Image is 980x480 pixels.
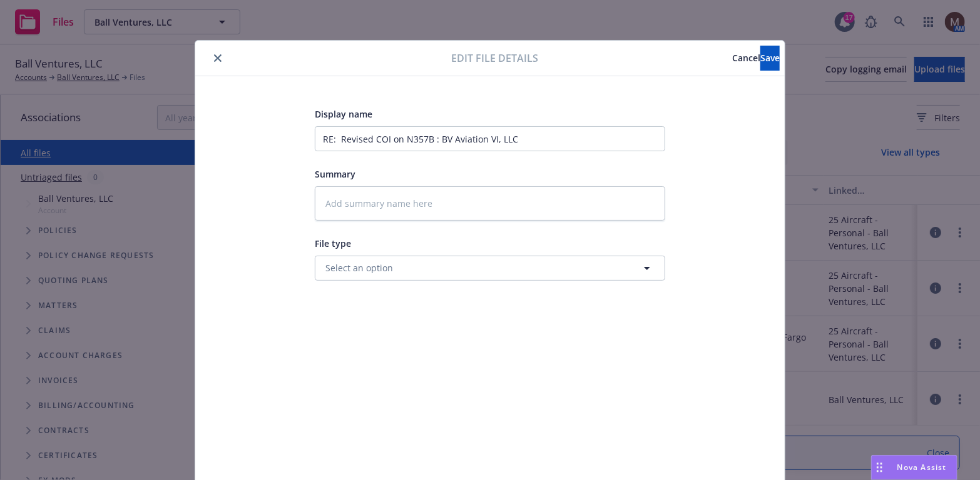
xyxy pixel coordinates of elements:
[315,256,665,281] button: Select an option
[325,261,393,274] span: Select an option
[871,455,957,480] button: Nova Assist
[760,52,780,64] span: Save
[315,108,372,120] span: Display name
[760,46,780,71] button: Save
[315,126,665,151] input: Add display name here
[897,462,947,472] span: Nova Assist
[315,237,351,249] span: File type
[315,168,355,180] span: Summary
[732,52,760,64] span: Cancel
[872,456,887,479] div: Drag to move
[452,51,539,66] span: Edit file details
[210,51,225,66] button: close
[732,46,760,71] button: Cancel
